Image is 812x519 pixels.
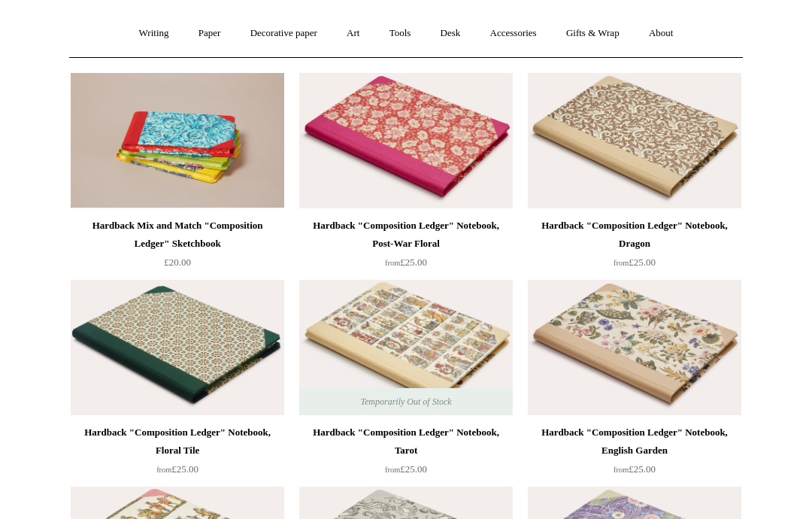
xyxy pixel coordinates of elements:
a: Hardback "Composition Ledger" Notebook, Floral Tile Hardback "Composition Ledger" Notebook, Flora... [71,281,284,416]
div: Hardback "Composition Ledger" Notebook, Post-War Floral [303,217,509,253]
span: from [614,466,629,475]
a: Gifts & Wrap [553,14,633,54]
img: Hardback "Composition Ledger" Notebook, English Garden [528,281,741,416]
a: Writing [126,14,183,54]
a: Hardback Mix and Match "Composition Ledger" Sketchbook £20.00 [71,217,284,279]
img: Hardback "Composition Ledger" Notebook, Floral Tile [71,281,284,416]
a: Hardback "Composition Ledger" Notebook, Dragon Hardback "Composition Ledger" Notebook, Dragon [528,74,741,209]
span: £25.00 [614,257,656,269]
a: Hardback "Composition Ledger" Notebook, Floral Tile from£25.00 [71,424,284,486]
a: Hardback Mix and Match "Composition Ledger" Sketchbook Hardback Mix and Match "Composition Ledger... [71,74,284,209]
img: Hardback "Composition Ledger" Notebook, Post-War Floral [299,74,513,209]
a: Hardback "Composition Ledger" Notebook, Tarot from£25.00 [299,424,513,486]
span: from [385,259,400,268]
span: £25.00 [614,464,656,475]
a: Desk [427,14,474,54]
span: from [385,466,400,475]
a: Hardback "Composition Ledger" Notebook, English Garden Hardback "Composition Ledger" Notebook, En... [528,281,741,416]
a: Decorative paper [237,14,331,54]
span: £25.00 [156,464,198,475]
img: Hardback Mix and Match "Composition Ledger" Sketchbook [71,74,284,209]
a: Hardback "Composition Ledger" Notebook, Post-War Floral Hardback "Composition Ledger" Notebook, P... [299,74,513,209]
div: Hardback "Composition Ledger" Notebook, Dragon [532,217,738,253]
div: Hardback Mix and Match "Composition Ledger" Sketchbook [74,217,280,253]
div: Hardback "Composition Ledger" Notebook, Floral Tile [74,424,280,460]
a: Hardback "Composition Ledger" Notebook, English Garden from£25.00 [528,424,741,486]
span: from [156,466,171,475]
span: Temporarily Out of Stock [345,389,466,416]
div: Hardback "Composition Ledger" Notebook, English Garden [532,424,738,460]
a: Hardback "Composition Ledger" Notebook, Post-War Floral from£25.00 [299,217,513,279]
a: Tools [376,14,425,54]
a: Hardback "Composition Ledger" Notebook, Dragon from£25.00 [528,217,741,279]
span: £25.00 [385,464,427,475]
a: Accessories [477,14,550,54]
a: Art [333,14,373,54]
a: Hardback "Composition Ledger" Notebook, Tarot Hardback "Composition Ledger" Notebook, Tarot Tempo... [299,281,513,416]
span: from [614,259,629,268]
a: Paper [185,14,235,54]
img: Hardback "Composition Ledger" Notebook, Dragon [528,74,741,209]
img: Hardback "Composition Ledger" Notebook, Tarot [299,281,513,416]
div: Hardback "Composition Ledger" Notebook, Tarot [303,424,509,460]
span: £25.00 [385,257,427,269]
span: £20.00 [164,257,191,269]
a: About [635,14,687,54]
